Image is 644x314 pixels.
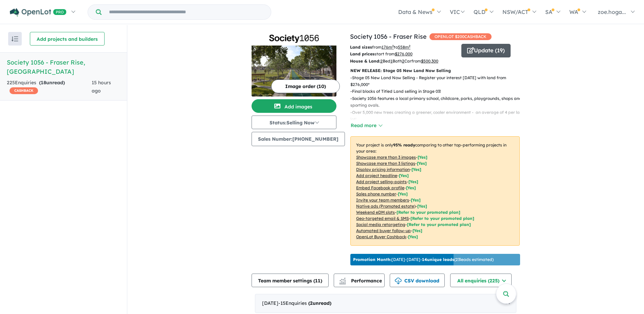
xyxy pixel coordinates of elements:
[393,142,415,147] b: 95 % ready
[356,191,396,196] u: Sales phone number
[7,58,120,76] h5: Society 1056 - Fraser Rise , [GEOGRAPHIC_DATA]
[252,46,336,97] img: Society 1056 - Fraser Rise
[356,197,409,203] u: Invite your team members
[254,35,334,43] img: Society 1056 - Fraser Rise Logo
[356,222,405,227] u: Social media retargeting
[308,300,331,306] strong: ( unread)
[252,32,336,97] a: Society 1056 - Fraser Rise LogoSociety 1056 - Fraser Rise
[356,161,415,166] u: Showcase more than 3 listings
[356,173,397,178] u: Add project headline
[380,58,383,64] u: 2
[350,58,456,65] p: Bed Bath Car from
[411,197,421,203] span: [ Yes ]
[398,191,408,196] span: [ Yes ]
[350,74,525,88] p: - Stage 05 New Land Now Selling - Register your interest [DATE] with land from $276,000*
[350,136,520,246] p: Your project is only comparing to other top-performing projects in your area: - - - - - - - - - -...
[39,80,65,86] strong: ( unread)
[356,234,406,239] u: OpenLot Buyer Cashback
[103,5,270,19] input: Try estate name, suburb, builder or developer
[356,185,404,190] u: Embed Facebook profile
[411,167,421,172] span: [ Yes ]
[412,228,422,233] span: [Yes]
[310,300,313,306] span: 2
[382,45,394,50] u: 176 m
[41,80,46,86] span: 18
[356,204,416,209] u: Native ads (Promoted estate)
[392,44,394,48] sup: 2
[350,58,380,64] b: House & Land:
[407,222,471,227] span: [Refer to your promoted plan]
[450,274,512,287] button: All enquiries (225)
[356,155,416,160] u: Showcase more than 3 images
[390,58,392,64] u: 1
[278,300,331,306] span: - 15 Enquir ies
[350,67,520,74] p: NEW RELEASE: Stage 05 New Land Now Selling
[252,116,336,129] button: Status:Selling Now
[356,167,410,172] u: Display pricing information
[255,294,516,313] div: [DATE]
[350,109,525,123] p: - Over 5,000 new trees creating a greener, cooler environment - an average of 4 per land lot!
[395,278,402,284] img: download icon
[417,161,427,166] span: [ Yes ]
[429,33,492,40] span: OPENLOT $ 200 CASHBACK
[421,58,438,64] u: $ 500,300
[10,8,67,17] img: Openlot PRO Logo White
[350,122,382,129] button: Read more
[30,32,105,46] button: Add projects and builders
[252,132,345,146] button: Sales Number:[PHONE_NUMBER]
[402,58,404,64] u: 2
[350,95,525,109] p: - Society 1056 features a local primary school, childcare, parks, playgrounds, shops and sporting...
[408,179,418,184] span: [ Yes ]
[350,44,456,51] p: from
[271,80,340,93] button: Image order (10)
[252,274,329,287] button: Team member settings (11)
[395,51,412,56] u: $ 276,000
[356,216,409,221] u: Geo-targeted email & SMS
[409,44,410,48] sup: 2
[353,257,494,263] p: [DATE] - [DATE] - ( 23 leads estimated)
[353,257,391,262] b: Promotion Month:
[12,36,18,41] img: sort.svg
[350,33,427,40] a: Society 1056 - Fraser Rise
[252,99,336,113] button: Add images
[398,45,410,50] u: 558 m
[397,210,460,215] span: [Refer to your promoted plan]
[394,45,410,50] span: to
[350,51,374,56] b: Land prices
[356,228,411,233] u: Automated buyer follow-up
[417,204,427,209] span: [Yes]
[350,45,372,50] b: Land sizes
[92,80,111,94] span: 15 hours ago
[598,8,626,15] span: zoe.hoga...
[356,179,407,184] u: Add project selling-points
[422,257,454,262] b: 14 unique leads
[10,87,38,94] span: CASHBACK
[334,274,385,287] button: Performance
[340,278,382,284] span: Performance
[356,210,395,215] u: Weekend eDM slots
[408,234,418,239] span: [Yes]
[410,216,474,221] span: [Refer to your promoted plan]
[418,155,427,160] span: [ Yes ]
[315,278,320,284] span: 11
[350,88,525,95] p: - Final blocks of Titled Land selling in Stage 03!
[390,274,445,287] button: CSV download
[339,280,346,284] img: bar-chart.svg
[406,185,416,190] span: [ Yes ]
[399,173,409,178] span: [ Yes ]
[350,51,456,57] p: start from
[7,79,92,95] div: 225 Enquir ies
[339,278,346,281] img: line-chart.svg
[461,44,511,57] button: Update (19)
